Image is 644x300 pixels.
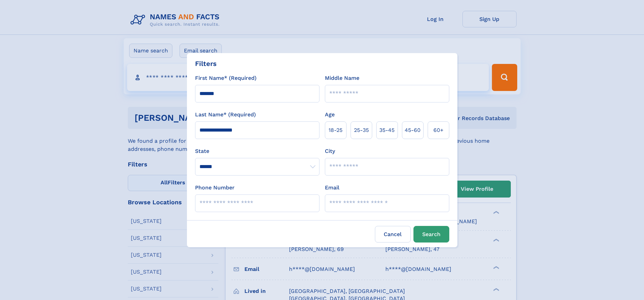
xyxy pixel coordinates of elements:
label: City [325,147,335,155]
div: Filters [195,59,217,69]
span: 60+ [433,126,444,134]
label: Email [325,184,339,192]
label: Last Name* (Required) [195,111,256,119]
label: Phone Number [195,184,235,192]
span: 18‑25 [329,126,342,134]
span: 45‑60 [405,126,421,134]
span: 25‑35 [354,126,369,134]
label: Middle Name [325,74,359,82]
label: First Name* (Required) [195,74,257,82]
button: Search [413,226,449,243]
label: State [195,147,319,155]
label: Age [325,111,335,119]
span: 35‑45 [379,126,395,134]
label: Cancel [375,226,411,243]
